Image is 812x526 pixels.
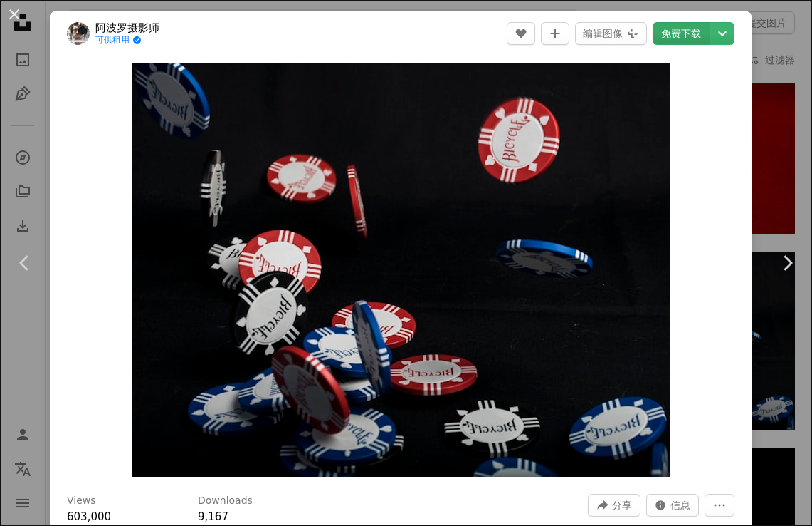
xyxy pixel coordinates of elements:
font: 可供租用 [95,35,130,45]
a: Next [762,195,812,331]
a: 免费下载 [653,22,710,45]
img: 前往 Apolo 摄影师的个人资料 [67,22,90,45]
span: 603,000 [67,510,111,523]
button: 编辑图像 [575,22,647,45]
font: 阿波罗摄影师 [95,21,159,34]
a: 可供租用 [95,35,159,46]
button: 分享此图片 [588,494,640,517]
font: 免费下载 [661,28,701,39]
font: 信息 [670,500,690,511]
button: 添加到收藏夹 [541,22,569,45]
button: 喜欢 [507,22,535,45]
button: 放大此图像 [132,63,670,477]
font: 编辑图像 [583,28,623,39]
h3: Downloads [198,494,253,508]
button: 选择下载大小 [710,22,734,45]
h3: Views [67,494,96,508]
span: 9,167 [198,510,228,523]
button: 更多操作 [705,494,734,517]
a: 阿波罗摄影师 [95,21,159,35]
button: 关于此图像的统计数据 [646,494,699,517]
font: 分享 [612,500,632,511]
img: 蓝色和红色的塑料玩具车 [132,63,670,477]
